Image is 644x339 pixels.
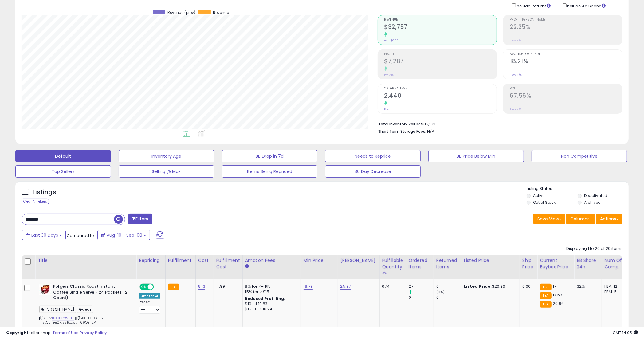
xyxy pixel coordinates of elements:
div: Fulfillable Quantity [382,257,403,270]
b: Folgers Classic Roast Instant Coffee Single Serve - 24 Packets (2 Count) [53,284,128,302]
span: Compared to: [67,233,95,238]
span: Avg. Buybox Share [510,53,622,56]
span: ON [140,284,148,290]
small: (0%) [436,290,445,294]
div: Listed Price [464,257,517,264]
h2: 22.25% [510,23,622,32]
a: Terms of Use [53,330,79,336]
div: Min Price [304,257,335,264]
div: 0 [436,295,461,300]
span: [PERSON_NAME] [39,306,76,313]
span: 20.96 [553,301,564,306]
small: Prev: N/A [510,108,522,111]
small: Prev: N/A [510,73,522,77]
div: 15% for > $15 [245,289,296,295]
label: Deactivated [584,193,607,198]
div: seller snap | | [6,330,107,336]
div: Ship Price [522,257,535,270]
small: Prev: $0.00 [384,73,399,77]
span: Aug-10 - Sep-08 [107,232,142,238]
li: $35,921 [379,120,618,127]
div: 32% [577,284,597,289]
span: Revenue [213,10,229,15]
div: 4.99 [216,284,238,289]
button: 30 Day Decrease [325,165,421,178]
small: FBA [540,301,551,308]
span: Ordered Items [384,87,497,90]
div: 8% for <= $15 [245,284,296,289]
div: 0 [409,295,434,300]
span: 2025-10-9 14:05 GMT [613,330,638,336]
small: Prev: 0 [384,108,393,111]
a: 25.97 [340,283,351,290]
b: Reduced Prof. Rng. [245,296,285,301]
h2: $7,287 [384,58,497,66]
div: Title [38,257,134,264]
div: Preset: [139,300,161,314]
strong: Copyright [6,330,29,336]
small: FBA [168,284,179,290]
small: Amazon Fees. [245,264,249,269]
button: Non Competitive [532,150,627,162]
div: $20.96 [464,284,515,289]
h5: Listings [33,188,56,197]
div: Displaying 1 to 20 of 20 items [566,246,622,252]
button: Items Being Repriced [222,165,317,178]
div: Ordered Items [409,257,431,270]
b: Listed Price: [464,283,492,289]
p: Listing States: [527,186,629,192]
div: Amazon AI [139,293,160,299]
button: Selling @ Max [119,165,214,178]
span: Profit [PERSON_NAME] [510,18,622,22]
h2: 67.56% [510,92,622,101]
button: BB Drop in 7d [222,150,317,162]
div: BB Share 24h. [577,257,599,270]
span: | SKU: FOLGERS-InstCoffeeClassRoast-1.69Oz-2P [39,316,105,325]
button: Save View [533,214,565,224]
button: Filters [128,214,152,224]
button: BB Price Below Min [428,150,524,162]
div: FBM: 5 [604,289,625,295]
small: Prev: N/A [510,39,522,42]
small: FBA [540,284,551,290]
div: FBA: 12 [604,284,625,289]
button: Needs to Reprice [325,150,421,162]
button: Top Sellers [15,165,111,178]
div: Include Ad Spend [558,2,616,9]
span: Profit [384,53,497,56]
div: 0 [436,284,461,289]
h2: 18.21% [510,58,622,66]
div: Fulfillment Cost [216,257,240,270]
div: Include Returns [507,2,558,9]
div: 0.00 [522,284,532,289]
div: [PERSON_NAME] [340,257,377,264]
small: FBA [540,292,551,299]
a: B0CFK8W1HP [52,316,74,321]
h2: 2,440 [384,92,497,101]
span: 17.53 [553,292,563,298]
div: Clear All Filters [22,199,49,204]
label: Active [533,193,544,198]
label: Archived [584,200,601,205]
span: 17 [553,283,556,289]
span: kleos [77,306,93,313]
button: Inventory Age [119,150,214,162]
div: Returned Items [436,257,459,270]
button: Columns [566,214,595,224]
div: Fulfillment [168,257,193,264]
b: Short Term Storage Fees: [379,129,426,134]
span: N/A [427,128,435,134]
label: Out of Stock [533,200,556,205]
span: Columns [570,216,590,222]
button: Last 30 Days [22,230,66,240]
img: 41RVK-r2cfL._SL40_.jpg [39,284,52,295]
div: $15.01 - $16.24 [245,307,296,312]
a: Privacy Policy [80,330,107,336]
a: 8.13 [198,283,206,290]
b: Total Inventory Value: [379,121,420,127]
span: ROI [510,87,622,90]
span: Revenue [384,18,497,22]
div: 674 [382,284,401,289]
button: Default [15,150,111,162]
a: 18.79 [304,283,313,290]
